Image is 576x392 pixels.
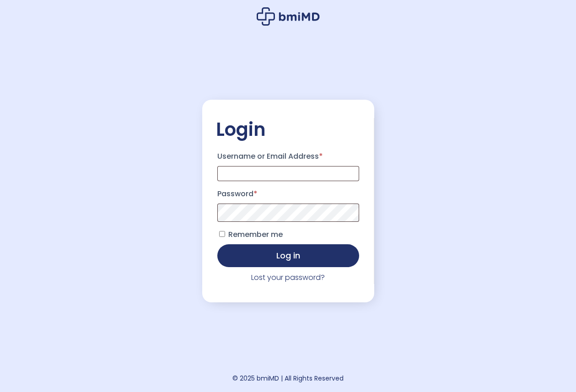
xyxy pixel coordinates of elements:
[216,118,361,141] h2: Login
[217,149,359,164] label: Username or Email Address
[219,231,225,237] input: Remember me
[217,244,359,267] button: Log in
[232,372,344,385] div: © 2025 bmiMD | All Rights Reserved
[251,272,325,283] a: Lost your password?
[217,187,359,201] label: Password
[228,229,283,240] span: Remember me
